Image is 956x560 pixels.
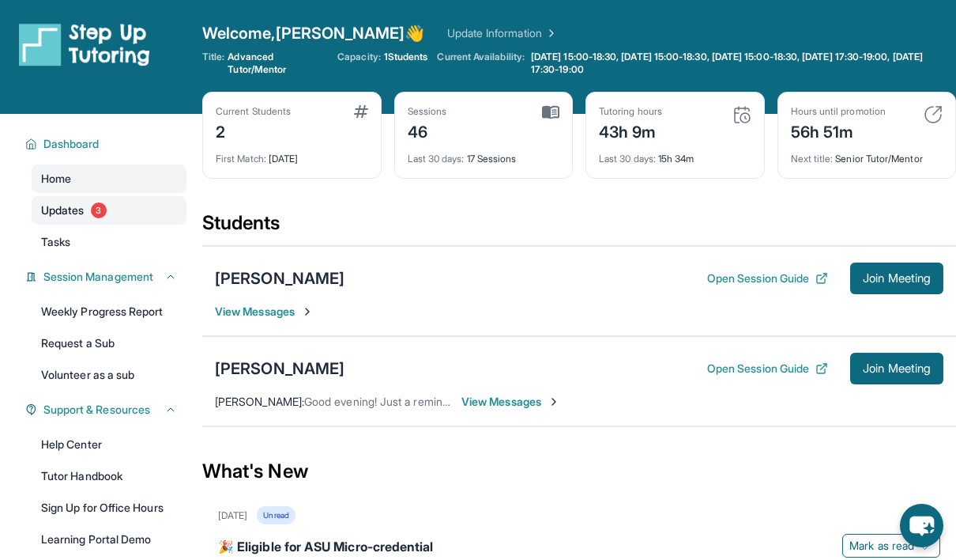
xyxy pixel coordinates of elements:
a: Update Information [447,25,558,41]
a: Home [32,165,186,193]
span: First Match : [216,153,266,165]
a: Request a Sub [32,329,186,358]
button: Join Meeting [850,263,943,294]
img: Chevron Right [542,25,558,41]
div: 17 Sessions [408,143,560,165]
span: Good evening! Just a reminder of our tutoring session [DATE] at 6pm! [304,395,653,408]
div: Tutoring hours [599,105,662,118]
a: Tutor Handbook [32,462,186,490]
div: Unread [257,506,295,524]
span: Join Meeting [863,364,931,373]
button: Open Session Guide [707,271,828,286]
button: Mark as read [842,534,940,558]
div: [DATE] [218,509,247,522]
img: card [354,105,368,118]
a: Learning Portal Demo [32,525,186,554]
button: chat-button [900,504,943,547]
img: card [732,105,751,124]
span: Advanced Tutor/Mentor [228,51,328,76]
button: Session Management [37,269,177,285]
img: card [542,105,559,119]
span: Mark as read [849,538,914,554]
a: Help Center [32,430,186,459]
img: Chevron-Right [548,395,560,408]
span: [PERSON_NAME] : [215,395,304,408]
div: 15h 34m [599,143,751,165]
a: [DATE] 15:00-18:30, [DATE] 15:00-18:30, [DATE] 15:00-18:30, [DATE] 17:30-19:00, [DATE] 17:30-19:00 [528,51,956,76]
img: Chevron-Right [301,305,314,318]
span: Home [41,171,71,187]
span: Session Management [43,269,153,285]
a: Sign Up for Office Hours [32,494,186,522]
span: Next title : [791,153,834,165]
div: Senior Tutor/Mentor [791,143,943,165]
span: Dashboard [43,136,100,152]
a: Tasks [32,228,186,256]
span: 3 [91,202,107,218]
span: 1 Students [384,51,428,63]
span: View Messages [461,394,560,410]
div: [DATE] [216,143,368,165]
span: Title: [202,51,224,76]
span: Current Availability: [437,51,524,76]
div: 46 [408,118,447,143]
button: Dashboard [37,136,177,152]
span: Welcome, [PERSON_NAME] 👋 [202,22,425,44]
div: Students [202,210,956,245]
span: Updates [41,202,85,218]
a: Updates3 [32,196,186,225]
button: Open Session Guide [707,361,828,376]
button: Support & Resources [37,402,177,418]
a: Volunteer as a sub [32,361,186,389]
div: Hours until promotion [791,105,886,118]
a: Weekly Progress Report [32,297,186,326]
img: logo [19,22,150,66]
span: Last 30 days : [599,153,656,165]
button: Join Meeting [850,353,943,384]
span: Join Meeting [863,274,931,283]
div: 56h 51m [791,118,886,143]
span: Last 30 days : [408,153,465,165]
span: Capacity: [337,51,381,63]
span: Tasks [41,234,70,250]
div: 43h 9m [599,118,662,143]
div: What's New [202,437,956,506]
div: [PERSON_NAME] [215,358,344,380]
img: card [924,105,943,124]
div: [PERSON_NAME] [215,267,344,289]
span: Support & Resources [43,402,150,418]
div: Sessions [408,105,447,118]
span: [DATE] 15:00-18:30, [DATE] 15:00-18:30, [DATE] 15:00-18:30, [DATE] 17:30-19:00, [DATE] 17:30-19:00 [531,51,953,76]
div: 🎉 Eligible for ASU Micro-credential [218,537,940,559]
div: Current Students [216,105,291,118]
div: 2 [216,118,291,143]
span: View Messages [215,304,314,320]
